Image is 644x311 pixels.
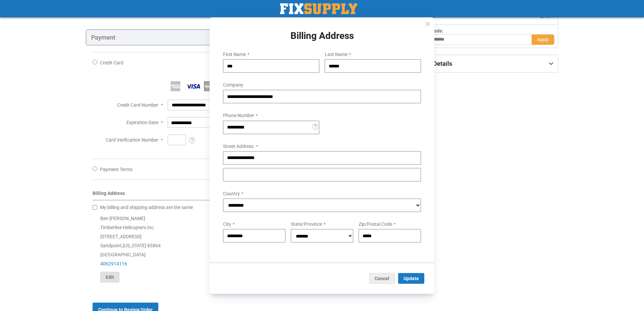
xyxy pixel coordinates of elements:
[106,137,158,143] span: Card Verification Number
[280,3,357,14] img: Fix Industrial Supply
[375,276,389,281] span: Cancel
[369,273,395,284] button: Cancel
[100,60,123,65] span: Credit Card
[218,31,426,41] h1: Billing Address
[223,113,254,118] span: Phone Number
[204,81,219,91] img: MasterCard
[186,81,201,91] img: Visa
[223,221,231,227] span: City
[106,274,114,280] span: Edit
[86,30,391,46] div: Payment
[100,167,132,172] span: Payment Terms
[280,3,357,14] a: store logo
[359,221,392,227] span: Zip/Postal Code
[325,52,347,57] span: Last Name
[223,191,240,196] span: Country
[540,13,555,19] span: $71.71
[117,102,158,108] span: Credit Card Number
[123,243,146,248] span: [US_STATE]
[532,34,554,45] button: Apply
[398,273,424,284] button: Update
[100,205,193,210] span: My billing and shipping address are the same
[93,214,384,282] div: Ben [PERSON_NAME] Timberline Helicopters Inc. [STREET_ADDRESS] Sandpoint , 83864 [GEOGRAPHIC_DATA]
[223,143,254,149] span: Street Address
[126,120,158,125] span: Expiration Date
[223,82,243,88] span: Company
[223,52,246,57] span: First Name
[537,37,549,42] span: Apply
[100,272,119,282] button: Edit
[291,221,322,227] span: State/Province
[168,81,183,91] img: American Express
[93,190,384,200] div: Billing Address
[404,276,419,281] span: Update
[100,261,127,266] a: 4062914116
